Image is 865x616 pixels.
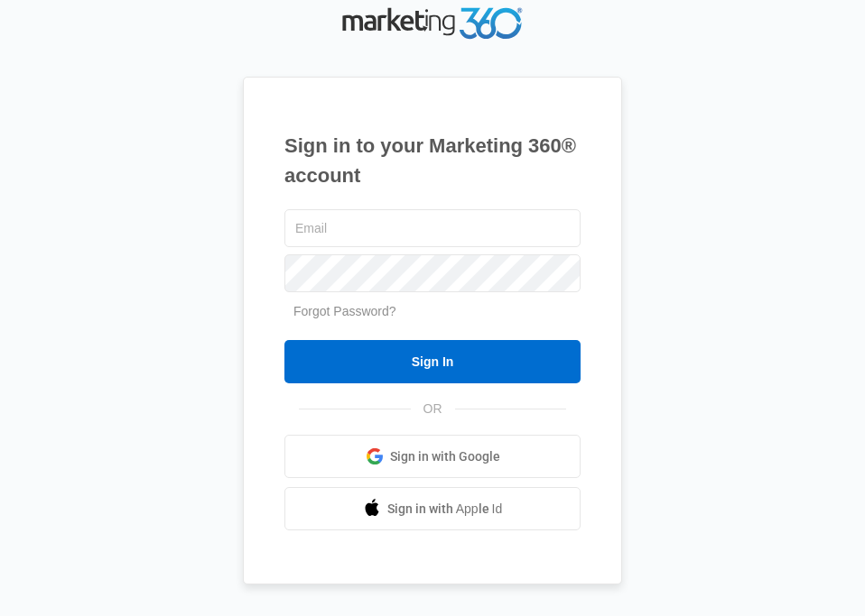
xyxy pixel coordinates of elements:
[387,500,503,519] span: Sign in with Apple Id
[411,400,455,418] span: OR
[284,435,581,478] a: Sign in with Google
[390,447,500,466] span: Sign in with Google
[284,487,581,530] a: Sign in with Apple Id
[284,131,581,190] h1: Sign in to your Marketing 360® account
[284,340,581,383] input: Sign In
[293,304,396,318] a: Forgot Password?
[284,209,581,247] input: Email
